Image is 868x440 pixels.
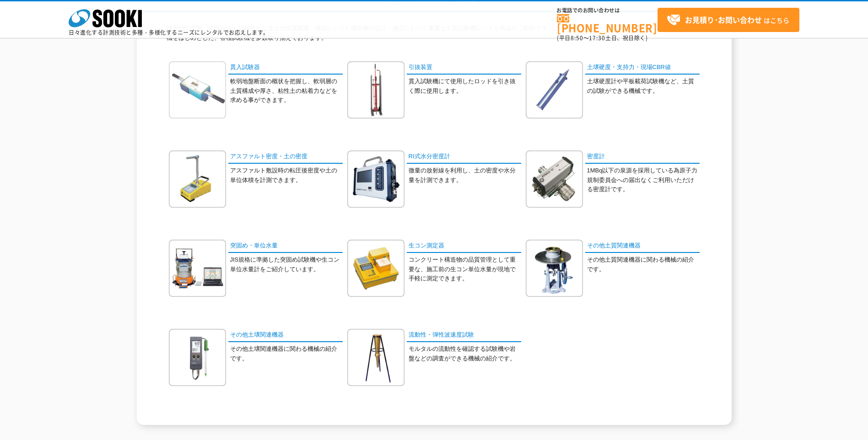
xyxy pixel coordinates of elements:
[230,344,343,364] p: その他土壌関連機器に関わる機械の紹介です。
[589,34,605,42] span: 17:30
[526,240,583,297] img: その他土質関連機器
[585,240,700,253] a: その他土質関連機器
[685,14,762,25] strong: お見積り･お問い合わせ
[526,150,583,208] img: 密度計
[526,61,583,118] img: 土壌硬度・支持力・現場CBR値
[407,61,521,75] a: 引抜装置
[409,77,521,96] p: 貫入試験機にて使用したロッドを引き抜く際に使用します。
[228,150,343,164] a: アスファルト密度・土の密度
[585,150,700,164] a: 密度計
[557,34,647,42] span: (平日 ～ 土日、祝日除く)
[228,240,343,253] a: 突固め・単位水量
[228,329,343,342] a: その他土壌関連機器
[557,14,658,33] a: [PHONE_NUMBER]
[230,255,343,274] p: JIS規格に準拠した突固め試験機や生コン単位水量計をご紹介しています。
[571,34,583,42] span: 8:50
[587,77,700,96] p: 土壌硬度計や平板載荷試験機など、土質の試験ができる機械です。
[557,8,658,13] span: お電話でのお問い合わせは
[230,166,343,185] p: アスファルト敷設時の転圧後密度や土の単位体積を計測できます。
[407,150,521,164] a: RI式水分密度計
[169,329,226,386] img: その他土壌関連機器
[667,13,789,27] span: はこちら
[169,240,226,297] img: 突固め・単位水量
[347,61,404,118] img: 引抜装置
[407,240,521,253] a: 生コン測定器
[409,344,521,364] p: モルタルの流動性を確認する試験機や岩盤などの調査ができる機械の紹介です。
[228,61,343,75] a: 貫入試験器
[169,61,226,118] img: 貫入試験器
[409,255,521,284] p: コンクリート構造物の品質管理として重要な、施工前の生コン単位水量が現地で手軽に測定できます。
[169,150,226,208] img: アスファルト密度・土の密度
[587,255,700,274] p: その他土質関連機器に関わる機械の紹介です。
[230,77,343,105] p: 軟弱地盤断面の概状を把握し、軟弱層の土質構成や厚さ、粘性土の粘着力などを求める事ができます。
[407,329,521,342] a: 流動性・弾性波速度試験
[347,240,404,297] img: 生コン測定器
[69,30,269,35] p: 日々進化する計測技術と多種・多様化するニーズにレンタルでお応えします。
[347,150,404,208] img: RI式水分密度計
[658,8,799,32] a: お見積り･お問い合わせはこちら
[585,61,700,75] a: 土壌硬度・支持力・現場CBR値
[409,166,521,185] p: 微量の放射線を利用し、土の密度や水分量を計測できます。
[347,329,404,386] img: 流動性・弾性波速度試験
[587,166,700,194] p: 1MBq以下の泉源を採用している為原子力規制委員会への届出なくご利用いただける密度計です。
